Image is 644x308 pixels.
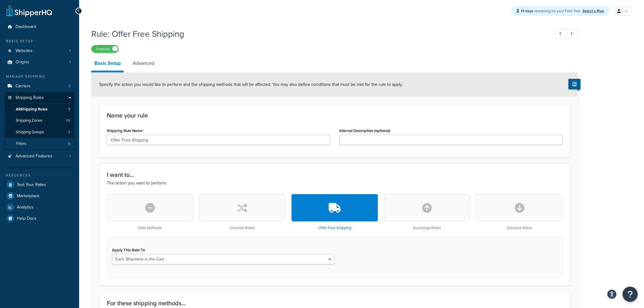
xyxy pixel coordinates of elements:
[68,130,70,135] span: 2
[5,81,75,92] a: Carriers3
[5,173,75,178] div: Resources
[92,45,118,53] label: Enabled
[5,39,75,44] div: Basic Setup
[17,205,33,210] span: Analytics
[130,56,157,71] a: Advanced
[5,115,75,126] li: Shipping Zones
[16,95,44,100] span: Shipping Rules
[17,194,40,199] span: Marketplace
[16,130,44,135] span: Shipping Groups
[5,127,75,138] a: Shipping Groups2
[521,8,581,14] span: remaining on your Free Trial
[5,45,75,57] li: Websites
[69,154,71,159] span: 1
[68,107,70,112] span: 7
[69,60,71,65] span: 1
[69,48,71,54] span: 1
[5,151,75,162] li: Advanced Features
[17,182,46,187] span: Test Your Rates
[16,154,52,159] span: Advanced Features
[17,216,37,221] span: Help Docs
[91,56,124,72] a: Basic Setup
[107,171,563,178] h3: I want to...
[199,194,286,230] div: Override Rates
[66,118,70,123] span: 55
[91,28,544,40] h1: Rule: Offer Free Shipping
[292,194,378,230] div: Offer Free Shipping
[5,74,75,79] div: Manage Shipping
[5,57,75,68] a: Origins1
[5,57,75,68] li: Origins
[5,202,75,213] a: Analytics
[521,8,534,14] strong: 13 days
[569,79,581,89] button: Show Help Docs
[107,194,193,230] div: Hide Methods
[16,48,33,54] span: Websites
[583,8,604,14] a: Select a Plan
[16,141,26,146] span: Filters
[107,112,563,119] h3: Name your rule
[5,104,75,115] a: AllShipping Rules7
[5,151,75,162] a: Advanced Features1
[5,115,75,126] a: Shipping Zones55
[16,118,42,123] span: Shipping Zones
[16,107,47,112] span: All Shipping Rules
[384,194,471,230] div: Surcharge Rates
[68,141,70,146] span: 6
[339,128,390,133] label: Internal Description (optional)
[555,29,567,39] a: Previous Record
[107,128,144,133] label: Shipping Rule Name
[5,191,75,201] a: Marketplace
[5,213,75,224] a: Help Docs
[99,81,403,88] span: Specify the action you would like to perform and the shipping methods that will be affected. You ...
[5,127,75,138] li: Shipping Groups
[5,81,75,92] li: Carriers
[16,24,36,30] span: Dashboard
[16,60,29,65] span: Origins
[107,300,563,306] h3: For these shipping methods...
[5,45,75,57] a: Websites1
[112,248,145,252] label: Apply This Rate To
[5,92,75,103] a: Shipping Rules
[5,21,75,33] a: Dashboard
[623,287,638,302] button: Open Resource Center
[107,180,563,187] p: The action you want to perform.
[16,84,30,89] span: Carriers
[476,194,563,230] div: Discount Rates
[5,138,75,149] li: Filters
[5,138,75,149] a: Filters6
[68,84,71,89] span: 3
[5,179,75,190] a: Test Your Rates
[5,92,75,150] li: Shipping Rules
[567,29,579,39] a: Next Record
